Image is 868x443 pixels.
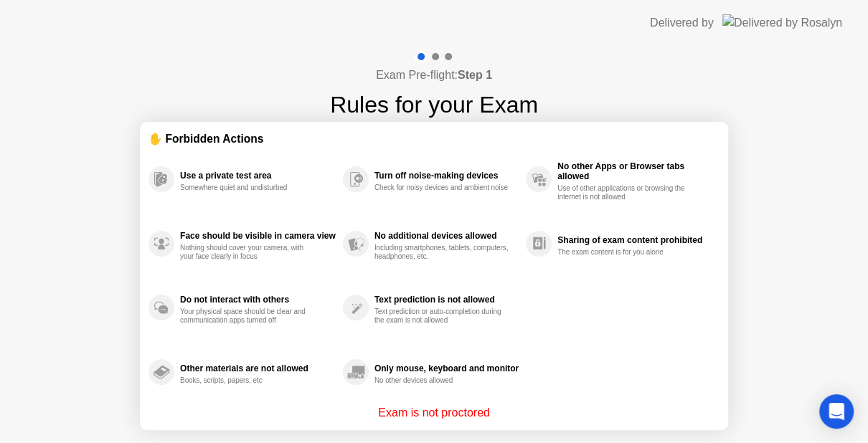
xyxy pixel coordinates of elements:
div: Other materials are not allowed [180,363,336,373]
h1: Rules for your Exam [330,87,538,122]
div: ✋ Forbidden Actions [148,130,720,147]
div: Sharing of exam content prohibited [557,235,712,245]
div: No other Apps or Browser tabs allowed [557,161,712,181]
div: Use a private test area [180,171,336,181]
div: No additional devices allowed [374,231,519,241]
div: Text prediction is not allowed [374,295,519,305]
div: Delivered by [650,14,714,32]
div: Use of other applications or browsing the internet is not allowed [557,184,693,201]
h4: Exam Pre-flight: [376,67,492,84]
p: Exam is not proctored [378,404,490,421]
div: The exam content is for you alone [557,248,693,257]
div: No other devices allowed [374,376,510,385]
div: Turn off noise-making devices [374,171,519,181]
div: Text prediction or auto-completion during the exam is not allowed [374,308,510,325]
div: Open Intercom Messenger [819,394,854,429]
div: Your physical space should be clear and communication apps turned off [180,308,316,325]
div: Face should be visible in camera view [180,231,336,241]
div: Do not interact with others [180,295,336,305]
div: Only mouse, keyboard and monitor [374,363,519,373]
div: Check for noisy devices and ambient noise [374,184,510,192]
b: Step 1 [458,69,492,81]
div: Including smartphones, tablets, computers, headphones, etc. [374,244,510,261]
div: Nothing should cover your camera, with your face clearly in focus [180,244,316,261]
div: Somewhere quiet and undisturbed [180,184,316,192]
img: Delivered by Rosalyn [722,14,842,31]
div: Books, scripts, papers, etc [180,376,316,385]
